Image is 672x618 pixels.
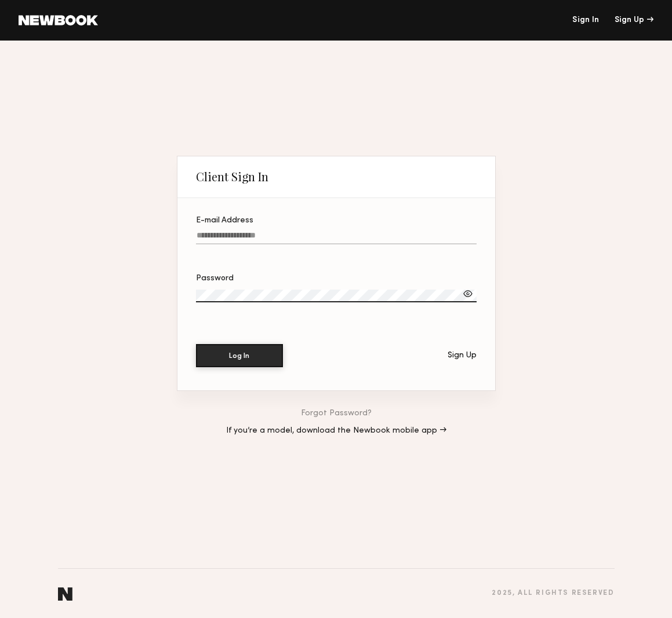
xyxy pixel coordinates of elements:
[226,427,446,435] a: If you’re a model, download the Newbook mobile app →
[196,275,477,283] div: Password
[615,16,653,24] div: Sign Up
[196,231,477,244] input: E-mail Address
[448,352,477,360] div: Sign Up
[196,290,477,302] input: Password
[572,16,599,24] a: Sign In
[196,344,283,367] button: Log In
[492,590,614,597] div: 2025 , all rights reserved
[196,217,477,225] div: E-mail Address
[301,409,372,418] a: Forgot Password?
[196,170,268,184] div: Client Sign In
